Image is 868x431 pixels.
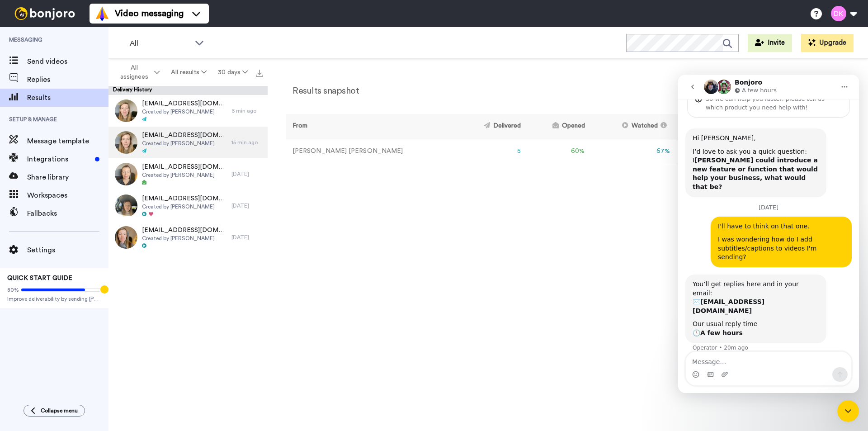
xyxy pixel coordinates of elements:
span: Integrations [27,154,91,165]
div: Tooltip anchor [100,285,108,294]
span: Improve deliverability by sending [PERSON_NAME]’s from your own email [7,295,101,303]
div: [DATE] [231,171,263,178]
span: [EMAIL_ADDRESS][DOMAIN_NAME] [142,99,227,108]
iframe: Intercom live chat [678,75,859,393]
span: Created by [PERSON_NAME] [142,171,227,179]
span: Send videos [27,56,108,67]
a: [EMAIL_ADDRESS][DOMAIN_NAME]Created by [PERSON_NAME][DATE] [108,222,268,253]
th: From [286,114,454,139]
button: Collapse menu [24,405,85,417]
th: Opened [524,114,588,139]
span: All assignees [116,63,152,81]
span: [EMAIL_ADDRESS][DOMAIN_NAME] [142,194,227,203]
img: db27f587-cf02-479c-9adf-e1127af2b45e-thumb.jpg [115,226,137,249]
img: 1223dd7b-ed39-46a6-9f9d-d1cdd6de24ce-thumb.jpg [115,163,137,185]
span: Created by [PERSON_NAME] [142,108,227,115]
div: [DATE] [231,202,263,209]
span: All [130,38,190,49]
td: [PERSON_NAME] [PERSON_NAME] [286,139,454,164]
td: 67 % [589,139,674,164]
th: Delivered [454,114,524,139]
span: Results [27,92,108,103]
th: Liked [674,114,726,139]
a: [EMAIL_ADDRESS][DOMAIN_NAME]Created by [PERSON_NAME][DATE] [108,190,268,222]
td: 60 % [524,139,588,164]
a: [EMAIL_ADDRESS][DOMAIN_NAME]Created by [PERSON_NAME][DATE] [108,158,268,190]
span: Video messaging [115,7,184,20]
img: vm-color.svg [95,6,109,21]
a: [EMAIL_ADDRESS][DOMAIN_NAME]Created by [PERSON_NAME]6 min ago [108,95,268,127]
span: Workspaces [27,190,108,201]
div: 15 min ago [231,139,263,146]
span: Collapse menu [41,407,78,414]
img: 81275b7d-7302-451f-9955-3c376daaa060-thumb.jpg [115,194,137,217]
img: df5641ce-c525-4491-8930-b584bf572b13-thumb.jpg [115,99,137,122]
div: Delivery History [108,86,268,95]
span: [EMAIL_ADDRESS][DOMAIN_NAME] [142,162,227,171]
span: Share library [27,172,108,183]
a: [EMAIL_ADDRESS][DOMAIN_NAME]Created by [PERSON_NAME]15 min ago [108,127,268,158]
img: 9a6b456b-b89f-4797-a8f6-032a18af2b9c-thumb.jpg [115,131,137,154]
button: All assignees [110,60,165,85]
span: Settings [27,245,108,256]
button: All results [165,64,212,81]
span: Created by [PERSON_NAME] [142,203,227,210]
button: Upgrade [801,34,854,52]
div: [DATE] [231,234,263,241]
span: [EMAIL_ADDRESS][DOMAIN_NAME] [142,131,227,140]
span: [EMAIL_ADDRESS][DOMAIN_NAME] [142,226,227,235]
span: 80% [7,286,19,294]
button: Export all results that match these filters now. [253,66,266,79]
iframe: Intercom live chat [837,400,859,422]
h2: Results snapshot [286,86,359,96]
span: Message template [27,136,108,147]
td: 50 % [674,139,726,164]
span: Created by [PERSON_NAME] [142,140,227,147]
span: Created by [PERSON_NAME] [142,235,227,242]
span: Fallbacks [27,208,108,219]
td: 5 [454,139,524,164]
span: Replies [27,74,108,85]
button: Invite [748,34,792,52]
button: 30 days [212,64,253,81]
div: 6 min ago [231,107,263,114]
img: bj-logo-header-white.svg [11,7,79,20]
img: export.svg [256,70,263,77]
span: QUICK START GUIDE [7,275,72,281]
th: Watched [589,114,674,139]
